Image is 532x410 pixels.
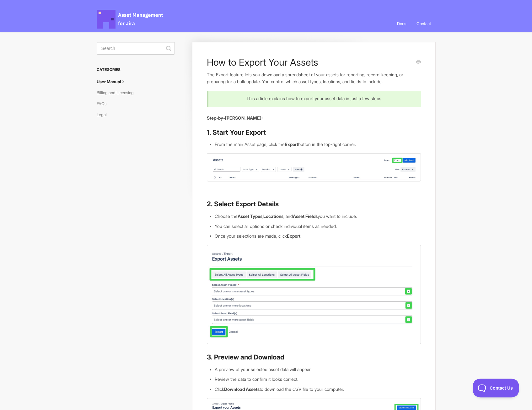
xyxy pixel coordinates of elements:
li: Once your selections are made, click . [215,233,421,240]
p: The Export feature lets you download a spreadsheet of your assets for reporting, record-keeping, ... [207,71,421,85]
li: Click to download the CSV file to your computer. [215,386,421,393]
strong: Asset Types [238,213,262,219]
li: Review the data to confirm it looks correct. [215,376,421,383]
a: Docs [392,15,411,32]
li: You can select all options or check individual items as needed. [215,223,421,230]
a: Billing and Licensing [97,88,138,98]
strong: Asset Fields [293,213,318,219]
li: Choose the , , and you want to include. [215,213,421,220]
a: Contact [412,15,436,32]
a: FAQs [97,99,111,109]
li: From the main Asset page, click the button in the top-right corner. [215,141,421,148]
strong: Download Assets [224,386,260,392]
h3: 3. Preview and Download [207,353,421,362]
img: file-Hc4Fm3fuBi.jpg [207,153,421,181]
a: Print this Article [416,59,421,66]
h1: How to Export Your Assets [207,57,411,68]
p: This article explains how to export your asset data in just a few steps [215,95,413,102]
h3: 2. Select Export Details [207,200,421,208]
span: Asset Management for Jira Docs [97,10,164,29]
iframe: Toggle Customer Support [473,379,519,397]
strong: Export [287,233,300,239]
h3: Categories [97,64,175,75]
strong: Step-by-[PERSON_NAME]: [207,115,263,121]
strong: Export [285,142,298,147]
img: file-OuHvnZC444.jpg [207,245,421,344]
strong: Locations [263,213,283,219]
a: Legal [97,110,111,120]
input: Search [97,42,175,55]
h3: 1. Start Your Export [207,128,421,137]
li: A preview of your selected asset data will appear. [215,366,421,373]
a: User Manual [97,77,131,87]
